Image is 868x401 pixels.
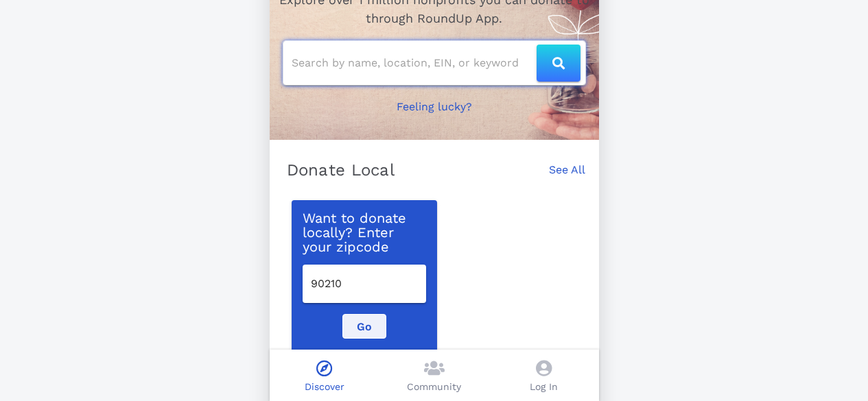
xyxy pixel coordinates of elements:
[342,314,386,339] button: Go
[292,52,537,74] input: Search by name, location, EIN, or keyword
[407,380,461,394] p: Community
[549,162,585,192] a: See All
[397,99,472,115] p: Feeling lucky?
[530,380,558,394] p: Log In
[311,273,418,295] input: 78722
[303,211,426,254] p: Want to donate locally? Enter your zipcode
[354,320,375,333] span: Go
[287,159,395,181] p: Donate Local
[305,380,344,394] p: Discover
